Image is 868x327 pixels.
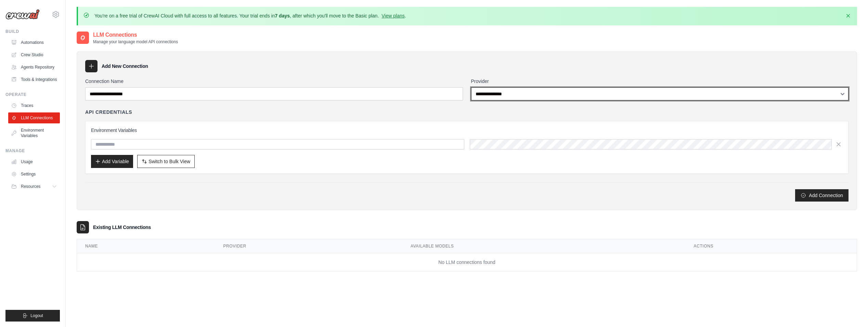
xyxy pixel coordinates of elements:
[8,49,60,60] a: Crew Studio
[21,184,40,189] span: Resources
[30,313,43,318] span: Logout
[8,181,60,192] button: Resources
[91,127,843,134] h3: Environment Variables
[85,78,463,85] label: Connection Name
[85,109,132,116] h4: API Credentials
[137,155,195,168] button: Switch to Bulk View
[5,92,60,97] div: Operate
[77,239,215,253] th: Name
[77,253,857,271] td: No LLM connections found
[8,156,60,167] a: Usage
[5,9,40,20] img: Logo
[8,169,60,180] a: Settings
[8,125,60,141] a: Environment Variables
[8,112,60,123] a: LLM Connections
[91,155,133,168] button: Add Variable
[102,63,148,70] h3: Add New Connection
[795,189,848,202] button: Add Connection
[686,239,857,253] th: Actions
[93,39,178,45] p: Manage your language model API connections
[215,239,402,253] th: Provider
[93,31,178,39] h2: LLM Connections
[93,224,151,231] h3: Existing LLM Connections
[275,13,290,19] strong: 7 days
[8,74,60,85] a: Tools & Integrations
[148,158,190,165] span: Switch to Bulk View
[381,13,404,19] a: View plans
[471,78,849,85] label: Provider
[94,12,406,19] p: You're on a free trial of CrewAI Cloud with full access to all features. Your trial ends in , aft...
[5,310,60,322] button: Logout
[5,29,60,34] div: Build
[8,100,60,111] a: Traces
[402,239,686,253] th: Available Models
[5,148,60,154] div: Manage
[8,37,60,48] a: Automations
[8,62,60,73] a: Agents Repository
